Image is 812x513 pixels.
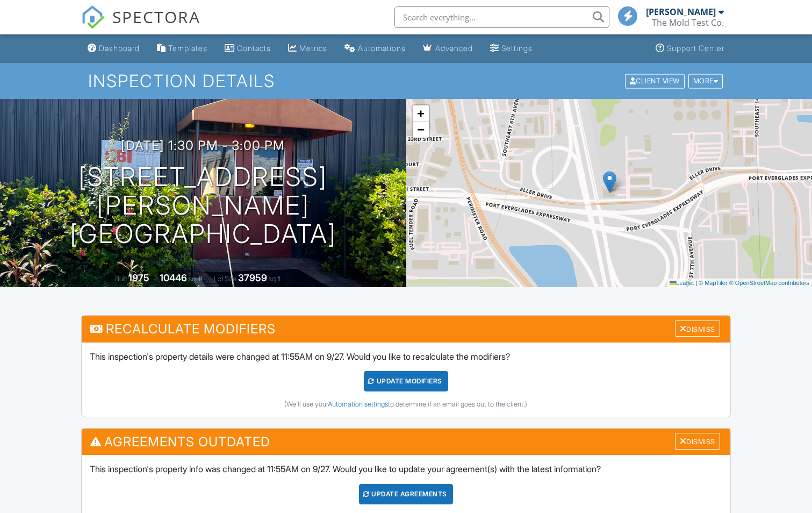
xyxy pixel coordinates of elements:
[359,484,453,504] div: Update Agreements
[417,123,424,136] span: −
[435,44,473,53] div: Advanced
[603,171,616,193] img: Marker
[99,44,140,53] div: Dashboard
[652,17,724,28] div: The Mold Test Co.
[153,39,212,59] a: Templates
[394,6,609,28] input: Search everything...
[82,343,730,417] div: This inspection's property details were changed at 11:55AM on 9/27. Would you like to recalculate...
[189,275,204,283] span: sq. ft.
[417,106,424,120] span: +
[284,39,332,59] a: Metrics
[237,44,271,53] div: Contacts
[625,74,685,88] div: Client View
[299,44,327,53] div: Metrics
[269,275,282,283] span: sq.ft.
[81,15,200,37] a: SPECTORA
[501,44,533,53] div: Settings
[340,39,410,59] a: Automations (Basic)
[238,272,267,283] div: 37959
[168,44,207,53] div: Templates
[160,272,187,283] div: 10446
[88,72,724,90] h1: Inspection Details
[214,275,236,283] span: Lot Size
[82,429,730,455] h3: Agreements Outdated
[675,320,720,337] div: Dismiss
[82,316,730,342] h3: Recalculate Modifiers
[688,74,723,88] div: More
[115,275,127,283] span: Built
[699,280,728,286] a: © MapTiler
[646,6,716,17] div: [PERSON_NAME]
[651,39,729,59] a: Support Center
[667,44,724,53] div: Support Center
[121,138,285,153] h3: [DATE] 1:30 pm - 3:00 pm
[413,105,429,122] a: Zoom in
[128,272,149,283] div: 1975
[364,371,448,391] div: UPDATE Modifiers
[695,280,697,286] span: |
[419,39,477,59] a: Advanced
[675,433,720,450] div: Dismiss
[624,76,687,84] a: Client View
[90,400,722,409] div: (We'll use your to determine if an email goes out to the client.)
[729,280,809,286] a: © OpenStreetMap contributors
[358,44,406,53] div: Automations
[670,280,694,286] a: Leaflet
[413,122,429,138] a: Zoom out
[17,163,389,248] h1: [STREET_ADDRESS][PERSON_NAME] [GEOGRAPHIC_DATA]
[112,5,200,28] span: SPECTORA
[328,400,388,408] a: Automation settings
[83,39,144,59] a: Dashboard
[81,5,105,29] img: The Best Home Inspection Software - Spectora
[486,39,537,59] a: Settings
[220,39,275,59] a: Contacts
